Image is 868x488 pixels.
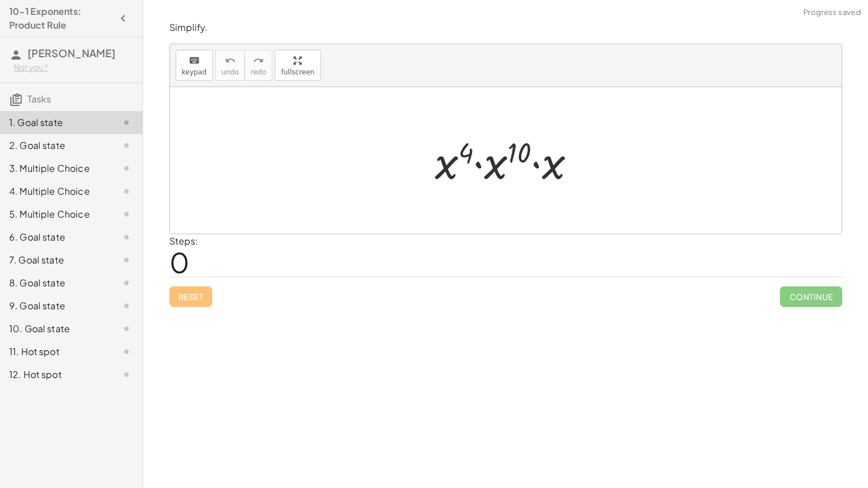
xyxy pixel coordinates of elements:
[27,46,116,60] span: [PERSON_NAME]
[9,368,101,381] div: 12. Hot spot
[9,162,101,175] div: 3. Multiple Choice
[120,162,133,175] i: Task not started.
[189,54,200,68] i: keyboard
[120,299,133,313] i: Task not started.
[120,116,133,129] i: Task not started.
[120,230,133,244] i: Task not started.
[9,299,101,313] div: 9. Goal state
[120,276,133,290] i: Task not started.
[803,7,861,18] span: Progress saved
[9,345,101,359] div: 11. Hot spot
[215,50,245,81] button: undoundo
[120,253,133,267] i: Task not started.
[9,184,101,198] div: 4. Multiple Choice
[169,235,198,247] label: Steps:
[9,139,101,152] div: 2. Goal state
[244,50,272,81] button: redoredo
[120,345,133,359] i: Task not started.
[120,207,133,221] i: Task not started.
[120,184,133,198] i: Task not started.
[176,50,213,81] button: keyboardkeypad
[9,230,101,244] div: 6. Goal state
[169,21,842,34] p: Simplify.
[275,50,320,81] button: fullscreen
[225,54,236,68] i: undo
[9,322,101,336] div: 10. Goal state
[9,116,101,129] div: 1. Goal state
[221,68,239,76] span: undo
[169,245,189,280] span: 0
[120,322,133,336] i: Task not started.
[182,68,207,76] span: keypad
[9,5,113,32] h4: 10-1 Exponents: Product Rule
[9,207,101,221] div: 5. Multiple Choice
[9,276,101,290] div: 8. Goal state
[120,139,133,152] i: Task not started.
[251,68,266,76] span: redo
[120,368,133,381] i: Task not started.
[27,93,51,105] span: Tasks
[281,68,314,76] span: fullscreen
[14,62,133,73] div: Not you?
[253,54,264,68] i: redo
[9,253,101,267] div: 7. Goal state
